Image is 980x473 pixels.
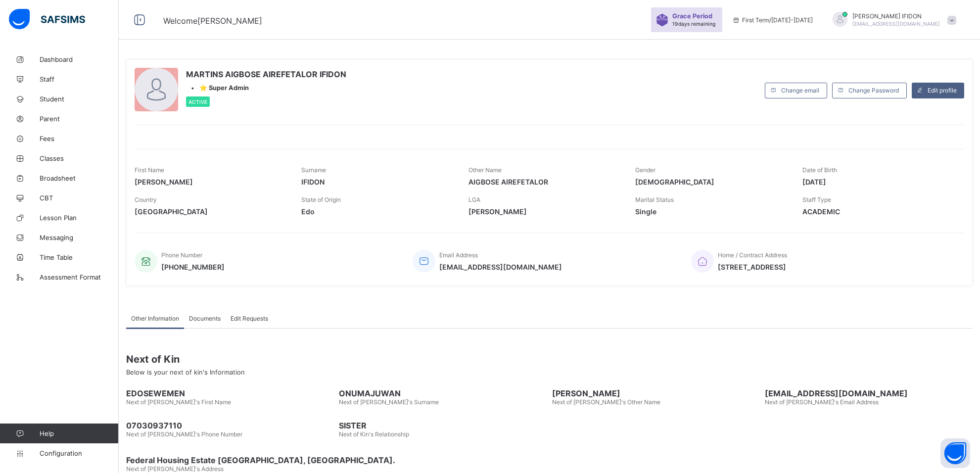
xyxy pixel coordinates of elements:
span: Federal Housing Estate [GEOGRAPHIC_DATA], [GEOGRAPHIC_DATA]. [126,455,973,465]
span: CBT [40,194,119,202]
span: [PERSON_NAME] [552,388,760,398]
span: Parent [40,115,119,123]
img: safsims [9,9,85,30]
span: Edit profile [928,87,957,94]
span: [PHONE_NUMBER] [161,263,225,271]
span: Next of [PERSON_NAME]'s Surname [339,398,439,406]
div: • [186,84,346,92]
span: Below is your next of kin's Information [126,368,245,376]
span: Email Address [439,251,478,259]
span: EDOSEWEMEN [126,388,334,398]
span: Next of [PERSON_NAME]'s First Name [126,398,231,406]
span: Grace Period [672,12,712,20]
span: Time Table [40,253,119,261]
span: Next of [PERSON_NAME]'s Email Address [765,398,879,406]
span: Marital Status [635,196,674,203]
span: Edo [301,207,453,216]
span: [PERSON_NAME] [135,178,286,186]
span: Change email [781,87,819,94]
span: Next of Kin's Relationship [339,430,409,438]
span: Phone Number [161,251,202,259]
span: Classes [40,154,119,162]
span: [DATE] [802,178,954,186]
span: Staff Type [802,196,831,203]
span: [EMAIL_ADDRESS][DOMAIN_NAME] [852,21,940,27]
span: Staff [40,75,119,83]
span: Gender [635,166,655,174]
span: LGA [468,196,480,203]
div: MARTINSIFIDON [823,12,961,28]
span: [PERSON_NAME] IFIDON [852,12,940,20]
span: Next of [PERSON_NAME]'s Phone Number [126,430,242,438]
span: SISTER [339,421,547,430]
span: Broadsheet [40,174,119,182]
span: ⭐ Super Admin [199,84,249,92]
span: AIGBOSE AIREFETALOR [468,178,620,186]
span: Single [635,207,787,216]
span: Documents [189,315,221,322]
span: MARTINS AIGBOSE AIREFETALOR IFIDON [186,69,346,79]
span: 07030937110 [126,421,334,430]
span: Dashboard [40,55,119,63]
span: Next of [PERSON_NAME]'s Address [126,465,224,473]
img: sticker-purple.71386a28dfed39d6af7621340158ba97.svg [656,14,668,26]
span: Messaging [40,234,119,241]
span: [EMAIL_ADDRESS][DOMAIN_NAME] [765,388,973,398]
span: Date of Birth [802,166,837,174]
span: Help [40,429,118,437]
span: ACADEMIC [802,207,954,216]
span: Welcome [PERSON_NAME] [163,16,262,26]
span: Other Name [468,166,502,174]
span: Assessment Format [40,273,119,281]
span: Next of Kin [126,353,973,365]
button: Open asap [940,438,970,468]
span: Configuration [40,449,118,457]
span: Other Information [131,315,179,322]
span: First Name [135,166,164,174]
span: Country [135,196,157,203]
span: Student [40,95,119,103]
span: [PERSON_NAME] [468,207,620,216]
span: Next of [PERSON_NAME]'s Other Name [552,398,660,406]
span: session/term information [732,16,813,24]
span: ONUMAJUWAN [339,388,547,398]
span: State of Origin [301,196,341,203]
span: [GEOGRAPHIC_DATA] [135,207,286,216]
span: Lesson Plan [40,214,119,222]
span: [EMAIL_ADDRESS][DOMAIN_NAME] [439,263,562,271]
span: IFIDON [301,178,453,186]
span: [DEMOGRAPHIC_DATA] [635,178,787,186]
span: Surname [301,166,326,174]
span: Home / Contract Address [718,251,787,259]
span: [STREET_ADDRESS] [718,263,787,271]
span: 19 days remaining [672,21,715,27]
span: Active [188,99,207,105]
span: Fees [40,135,119,142]
span: Edit Requests [231,315,268,322]
span: Change Password [848,87,899,94]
